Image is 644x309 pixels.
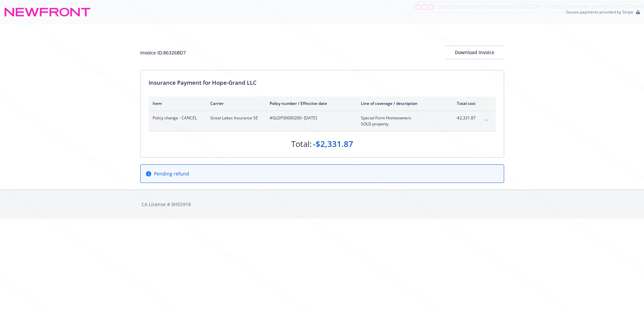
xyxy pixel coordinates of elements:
[481,115,492,126] button: expand content
[140,49,186,56] div: Invoice ID: 86326BD7
[210,115,259,121] span: Great Lakes Insurance SE
[270,101,350,106] div: Policy number / Effective date
[566,9,633,15] p: Secure payments provided by Stripe
[153,101,200,106] div: Item
[149,78,496,87] div: Insurance Payment for Hope-Grand LLC
[445,46,504,59] button: Download Invoice
[361,115,440,127] span: Special Form HomeownersSOLD property
[361,115,440,121] span: Special Form Homeowners
[313,138,353,150] div: -$2,331.87
[153,115,200,121] span: Policy change - CANCEL
[149,111,496,131] div: Policy change - CANCELGreat Lakes Insurance SE#GLDP30000200- [DATE]Special Form HomeownersSOLD pr...
[142,201,503,208] div: CA License # 0H55918
[291,138,312,150] div: Total:
[361,121,440,127] span: SOLD property
[270,115,350,121] span: #GLDP30000200 - [DATE]
[154,170,189,177] span: Pending refund
[361,101,440,106] div: Line of coverage / description
[450,115,476,121] span: -$2,331.87
[210,101,259,106] div: Carrier
[450,101,476,106] div: Total cost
